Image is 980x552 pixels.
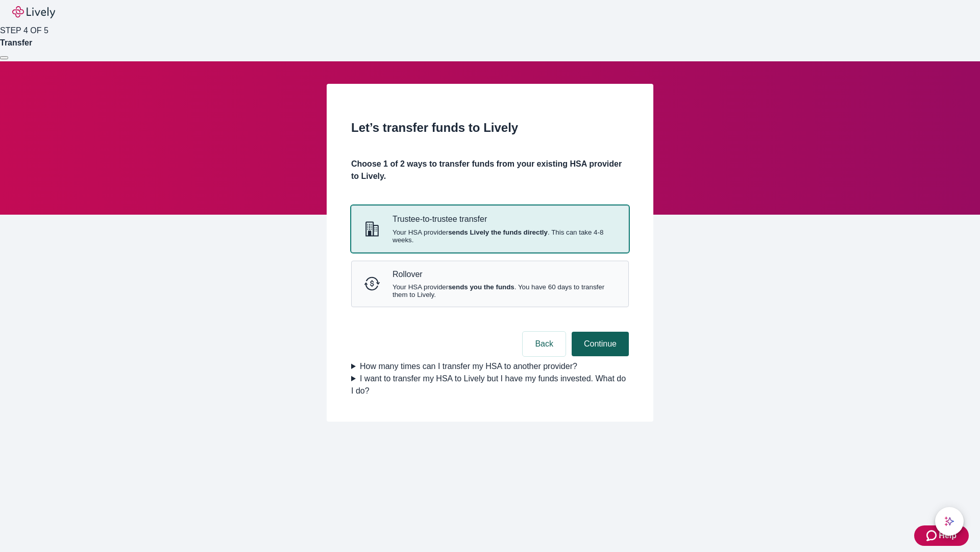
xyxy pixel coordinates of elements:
[351,360,629,373] summary: How many times can I transfer my HSA to another provider?
[352,206,628,251] button: Trustee-to-trusteeTrustee-to-trustee transferYour HSA providersends Lively the funds directly. Th...
[364,221,380,237] svg: Trustee-to-trustee
[939,530,957,542] span: Help
[448,228,548,236] strong: sends Lively the funds directly
[926,530,939,542] svg: Zendesk support icon
[393,228,616,244] span: Your HSA provider . This can take 4-8 weeks.
[12,6,55,18] img: Lively
[393,214,616,224] p: Trustee-to-trustee transfer
[393,269,616,279] p: Rollover
[944,516,954,526] svg: Lively AI Assistant
[351,158,629,182] h4: Choose 1 of 2 ways to transfer funds from your existing HSA provider to Lively.
[393,283,616,298] span: Your HSA provider . You have 60 days to transfer them to Lively.
[364,275,380,292] svg: Rollover
[448,283,514,291] strong: sends you the funds
[351,119,629,137] h2: Let’s transfer funds to Lively
[351,373,629,397] summary: I want to transfer my HSA to Lively but I have my funds invested. What do I do?
[572,332,629,356] button: Continue
[914,525,969,546] button: Zendesk support iconHelp
[935,507,964,536] button: chat
[352,261,628,307] button: RolloverRolloverYour HSA providersends you the funds. You have 60 days to transfer them to Lively.
[523,332,566,356] button: Back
